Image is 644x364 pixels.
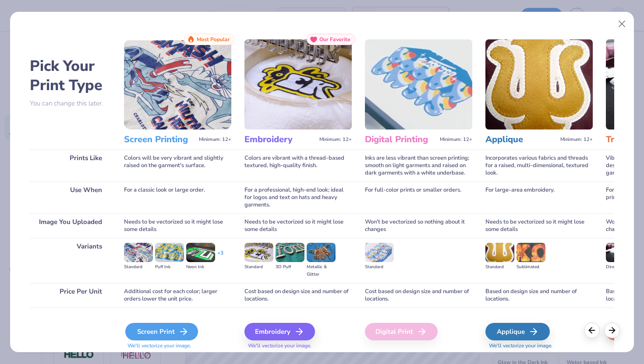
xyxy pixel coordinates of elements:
[319,136,352,143] span: Minimum: 12+
[124,182,231,213] div: For a classic look or large order.
[606,263,635,271] div: Direct-to-film
[276,263,304,271] div: 3D Puff
[365,323,438,340] div: Digital Print
[244,150,352,182] div: Colors are vibrant with a thread-based textured, high-quality finish.
[307,263,336,278] div: Metallic & Glitter
[365,283,472,308] div: Cost based on design size and number of locations.
[244,342,352,350] span: We'll vectorize your image.
[124,39,231,129] img: Screen Printing
[124,150,231,182] div: Colors will be very vibrant and slightly raised on the garment's surface.
[244,213,352,238] div: Needs to be vectorized so it might lose some details
[485,213,593,238] div: Needs to be vectorized so it might lose some details
[560,136,593,143] span: Minimum: 12+
[365,182,472,213] div: For full-color prints or smaller orders.
[614,16,630,32] button: Close
[124,342,231,350] span: We'll vectorize your image.
[155,243,184,262] img: Puff Ink
[485,39,593,129] img: Applique
[244,323,315,340] div: Embroidery
[606,243,635,262] img: Direct-to-film
[30,213,111,238] div: Image You Uploaded
[197,36,230,42] span: Most Popular
[30,283,111,308] div: Price Per Unit
[365,134,436,145] h3: Digital Printing
[319,36,350,42] span: Our Favorite
[124,213,231,238] div: Needs to be vectorized so it might lose some details
[365,243,394,262] img: Standard
[30,182,111,213] div: Use When
[124,283,231,308] div: Additional cost for each color; larger orders lower the unit price.
[307,243,336,262] img: Metallic & Glitter
[186,263,215,271] div: Neon Ink
[244,39,352,129] img: Embroidery
[365,263,394,271] div: Standard
[244,182,352,213] div: For a professional, high-end look; ideal for logos and text on hats and heavy garments.
[440,136,472,143] span: Minimum: 12+
[124,243,153,262] img: Standard
[125,323,198,340] div: Screen Print
[155,263,184,271] div: Puff Ink
[485,134,557,145] h3: Applique
[485,283,593,308] div: Based on design size and number of locations.
[485,342,593,350] span: We'll vectorize your image.
[517,263,545,271] div: Sublimated
[244,243,273,262] img: Standard
[30,238,111,283] div: Variants
[244,134,316,145] h3: Embroidery
[244,283,352,308] div: Cost based on design size and number of locations.
[217,249,223,264] div: + 3
[124,263,153,271] div: Standard
[30,100,111,107] p: You can change this later.
[365,39,472,129] img: Digital Printing
[30,150,111,182] div: Prints Like
[485,263,514,271] div: Standard
[124,134,195,145] h3: Screen Printing
[485,150,593,182] div: Incorporates various fabrics and threads for a raised, multi-dimensional, textured look.
[199,136,231,143] span: Minimum: 12+
[485,243,514,262] img: Standard
[30,56,111,95] h2: Pick Your Print Type
[365,150,472,182] div: Inks are less vibrant than screen printing; smooth on light garments and raised on dark garments ...
[485,182,593,213] div: For large-area embroidery.
[186,243,215,262] img: Neon Ink
[517,243,545,262] img: Sublimated
[485,323,550,340] div: Applique
[365,213,472,238] div: Won't be vectorized so nothing about it changes
[244,263,273,271] div: Standard
[276,243,304,262] img: 3D Puff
